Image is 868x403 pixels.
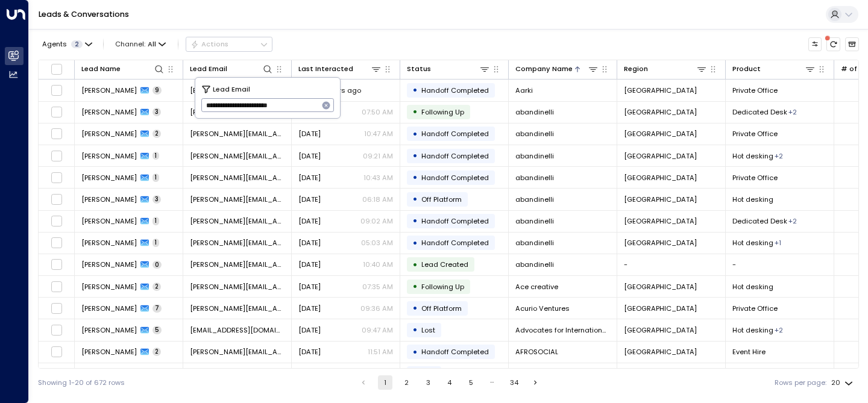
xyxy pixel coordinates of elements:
span: Sep 24, 2025 [298,260,321,269]
label: Rows per page: [775,378,826,388]
div: Lead Email [190,63,227,75]
span: Sep 24, 2025 [298,325,321,335]
p: 09:36 AM [360,304,393,313]
span: Private Office [732,304,778,313]
span: Handoff Completed [421,86,489,95]
span: abandinelli [515,107,554,117]
span: Hot desking [732,325,773,335]
span: Toggle select row [51,302,63,314]
span: London [624,325,697,335]
span: abandinelli [515,129,554,139]
span: Off Platform [421,304,462,313]
div: • [412,126,418,142]
div: • [412,257,418,273]
div: Button group with a nested menu [186,37,272,51]
div: Product [732,63,816,75]
span: 1 [153,152,159,160]
div: Region [624,63,707,75]
td: - [617,254,726,275]
span: david@afrosocial.co.uk [190,347,285,357]
div: • [412,322,418,338]
span: andrew.mccallum@gryphonpropertypartners.com [190,216,285,226]
p: 07:50 AM [362,107,393,117]
span: Sep 24, 2025 [298,173,321,183]
span: London [624,304,697,313]
span: Aug 18, 2025 [298,347,321,357]
span: London [624,151,697,161]
span: There are new threads available. Refresh the grid to view the latest updates. [826,37,840,51]
span: Dina Itani [81,282,137,292]
div: Actions [190,40,228,48]
span: Hot desking [732,195,773,204]
div: Status [407,63,431,75]
span: London [624,173,697,183]
span: 1 [153,217,159,225]
p: 05:03 AM [361,238,393,248]
span: 9 [153,86,162,95]
p: 09:47 AM [362,325,393,335]
span: andrew.mccallum@gryphonpropertypartners.com [190,129,285,139]
span: Andrew McCallum [81,195,137,204]
span: Andrew McCallum [81,216,137,226]
div: Lead Email [190,63,273,75]
a: Leads & Conversations [39,9,129,19]
div: Meeting Rooms,Private Office [775,325,783,335]
span: Toggle select row [51,193,63,205]
div: Company Name [515,63,573,75]
span: Toggle select row [51,106,63,118]
span: Private Office [732,129,778,139]
div: Region [624,63,648,75]
span: Private Office [732,86,778,95]
span: Aarki [515,86,533,95]
span: andrew.mccallum@gryphonpropertypartners.com [190,260,285,269]
span: 7 [153,304,162,313]
span: 3 [153,195,161,204]
span: abandinelli [515,173,554,183]
span: Private Office [732,173,778,183]
span: andrew.mccallum@gryphonpropertypartners.com [190,173,285,183]
span: andrew.mccallum@gryphonpropertypartners.com [190,238,285,248]
span: David Chipfupa [81,347,137,357]
span: Toggle select row [51,215,63,227]
span: Toggle select row [51,237,63,249]
span: Toggle select row [51,281,63,293]
div: … [485,375,500,390]
div: Lead Name [81,63,121,75]
p: 09:02 AM [360,216,393,226]
div: • [412,104,418,120]
div: • [412,191,418,207]
span: Following Up [421,107,464,117]
div: • [412,148,418,164]
div: Hot desking,Private Office [788,107,797,117]
span: abandinelli [515,195,554,204]
span: Andrew McCallum [81,129,137,139]
span: Sep 12, 2025 [298,129,321,139]
span: 2 [71,40,83,48]
div: Showing 1-20 of 672 rows [38,378,125,388]
span: Hot desking [732,282,773,292]
div: 20 [831,375,855,390]
div: • [412,82,418,98]
button: Go to page 4 [442,375,457,390]
div: Meeting Rooms,Private Office [775,151,783,161]
button: Customize [808,37,822,51]
span: Tahir Rauf [81,325,137,335]
button: Go to page 34 [507,375,521,390]
span: Toggle select row [51,324,63,336]
span: Andrew McCallum [81,238,137,248]
span: Agents [42,41,67,48]
span: abandinelli [515,260,554,269]
div: • [412,300,418,316]
span: Sep 22, 2025 [298,216,321,226]
span: London [624,107,697,117]
span: Toggle select row [51,346,63,358]
div: Last Interacted [298,63,353,75]
span: 2 [153,348,161,356]
span: Hot desking [732,238,773,248]
div: Last Interacted [298,63,382,75]
span: All [148,40,156,48]
span: Toggle select row [51,172,63,184]
span: Toggle select row [51,128,63,140]
div: Private Office [775,238,781,248]
p: 09:21 AM [363,151,393,161]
